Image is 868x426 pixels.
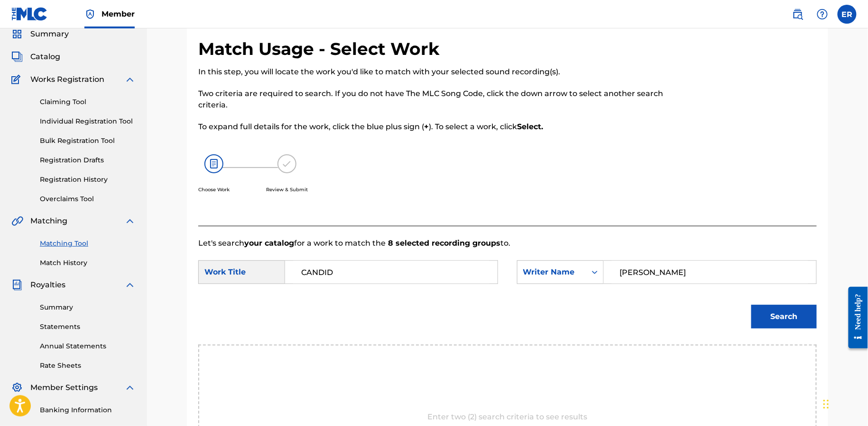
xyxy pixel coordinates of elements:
a: Summary [40,302,136,312]
img: MLC Logo [11,7,48,21]
img: 173f8e8b57e69610e344.svg [277,154,296,173]
img: Summary [11,28,23,40]
a: Match History [40,258,136,268]
h2: Match Usage - Select Work [198,38,444,60]
p: Two criteria are required to search. If you do not have The MLC Song Code, click the down arrow t... [198,88,674,111]
img: 26af456c4569493f7445.svg [204,154,223,173]
span: Royalties [30,279,65,291]
img: expand [124,279,136,291]
img: expand [124,382,136,393]
span: Member [102,9,135,19]
span: Works Registration [30,74,104,85]
a: Annual Statements [40,341,136,351]
div: Drag [823,390,829,418]
strong: 8 selected recording groups [386,239,500,248]
img: help [817,9,828,20]
a: Public Search [788,5,807,24]
strong: your catalog [244,239,294,248]
p: Let's search for a work to match the to. [198,238,817,249]
p: Choose Work [198,186,230,193]
span: Catalog [30,51,60,62]
span: Matching [30,215,67,227]
strong: Select. [517,122,543,131]
img: Catalog [11,51,23,62]
a: Claiming Tool [40,97,136,107]
p: Enter two (2) search criteria to see results [428,411,588,423]
a: CatalogCatalog [11,51,60,62]
img: Works Registration [11,74,24,85]
div: User Menu [838,5,857,24]
a: Matching Tool [40,239,136,248]
a: Registration History [40,175,136,185]
span: Member Settings [30,382,98,393]
a: Overclaims Tool [40,194,136,204]
strong: + [424,122,429,131]
a: Registration Drafts [40,155,136,165]
form: Search Form [198,249,817,345]
img: Top Rightsholder [84,9,96,20]
a: Individual Registration Tool [40,116,136,126]
a: Rate Sheets [40,361,136,371]
span: Summary [30,28,69,40]
img: search [792,9,803,20]
img: Royalties [11,279,23,291]
iframe: Resource Center [841,280,868,356]
button: Search [751,305,817,328]
div: Writer Name [523,266,581,278]
div: Help [813,5,832,24]
a: Bulk Registration Tool [40,136,136,146]
img: expand [124,74,136,85]
p: To expand full details for the work, click the blue plus sign ( ). To select a work, click [198,121,674,133]
a: SummarySummary [11,28,69,40]
p: In this step, you will locate the work you'd like to match with your selected sound recording(s). [198,66,674,78]
img: expand [124,215,136,227]
p: Review & Submit [266,186,308,193]
iframe: Chat Widget [821,381,868,426]
img: Member Settings [11,382,23,393]
img: Matching [11,215,23,227]
a: Statements [40,322,136,332]
a: Banking Information [40,405,136,415]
